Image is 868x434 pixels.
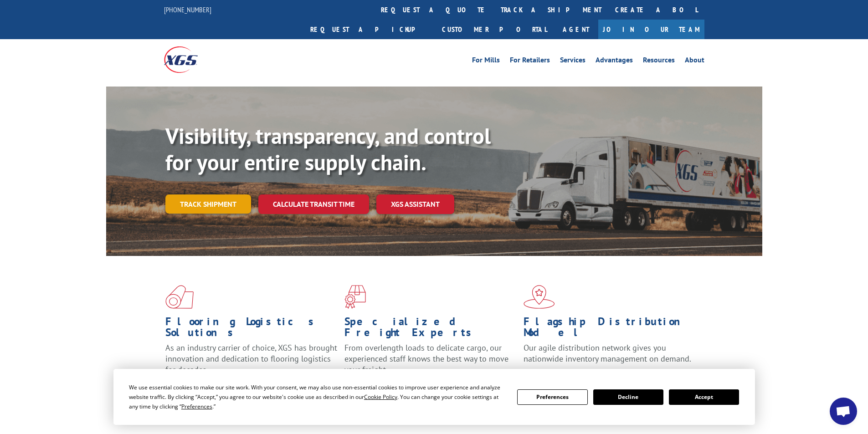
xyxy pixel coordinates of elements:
div: Cookie Consent Prompt [113,369,755,425]
a: Track shipment [165,194,251,214]
a: For Retailers [510,56,550,66]
a: Agent [554,20,598,39]
h1: Flooring Logistics Solutions [165,316,338,342]
p: From overlength loads to delicate cargo, our experienced staff knows the best way to move your fr... [344,342,517,383]
span: Cookie Policy [364,393,397,401]
a: About [685,56,704,66]
a: Request a pickup [303,20,435,39]
a: For Mills [472,56,500,66]
a: [PHONE_NUMBER] [164,5,211,14]
span: Our agile distribution network gives you nationwide inventory management on demand. [524,342,691,364]
img: xgs-icon-total-supply-chain-intelligence-red [165,285,194,309]
a: Calculate transit time [258,194,369,214]
div: We use essential cookies to make our site work. With your consent, we may also use non-essential ... [129,383,506,411]
button: Decline [593,389,663,405]
a: XGS ASSISTANT [376,194,454,214]
div: Open chat [830,398,857,425]
h1: Flagship Distribution Model [524,316,696,342]
b: Visibility, transparency, and control for your entire supply chain. [165,122,491,176]
a: Join Our Team [598,20,704,39]
a: Services [560,56,586,66]
button: Preferences [517,389,587,405]
img: xgs-icon-focused-on-flooring-red [344,285,366,309]
a: Resources [643,56,675,66]
h1: Specialized Freight Experts [344,316,517,342]
a: Advantages [596,56,633,66]
span: Preferences [181,403,212,410]
a: Customer Portal [435,20,554,39]
span: As an industry carrier of choice, XGS has brought innovation and dedication to flooring logistics... [165,342,337,375]
img: xgs-icon-flagship-distribution-model-red [524,285,555,309]
button: Accept [669,389,739,405]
